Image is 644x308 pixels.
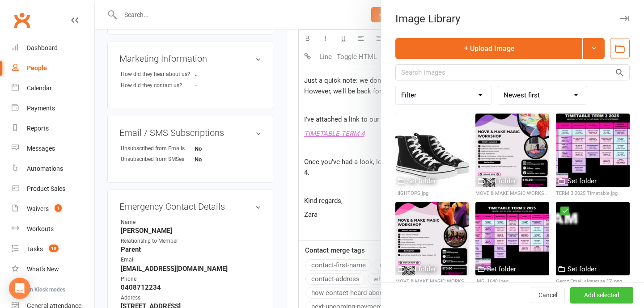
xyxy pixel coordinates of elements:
div: People [27,64,47,72]
div: Set folder [487,176,516,186]
div: Messages [27,145,55,152]
span: 1 [55,204,62,212]
a: Dashboard [12,38,94,58]
div: MOVE & MAKE MAGIC WORKSHOP (2).png [395,278,469,286]
a: What's New [12,259,94,279]
div: Set folder [407,264,436,274]
a: Calendar [12,78,94,98]
div: Tasks [27,245,43,253]
div: HIGHTOPS.jpg [395,190,469,198]
input: Search images [395,64,630,80]
div: MOVE & MAKE MAGIC WORKSHOP FLYER.png [475,190,549,198]
img: HIGHTOPS.jpg [395,114,469,187]
img: MOVE & MAKE MAGIC WORKSHOP (2).png [395,202,469,276]
div: Gemz Email signature (5).png [556,278,630,286]
div: What's New [27,266,59,273]
a: Workouts [12,219,94,239]
div: Payments [27,105,55,112]
img: TERM 3 2025 Timetable.jpg [556,114,630,187]
a: Reports [12,118,94,139]
img: IMG_1648.jpeg [475,202,549,276]
div: Open Intercom Messenger [9,278,30,299]
div: Set folder [487,264,516,274]
a: Tasks 10 [12,239,94,259]
div: Calendar [27,84,52,92]
div: Reports [27,125,49,132]
a: Waivers 1 [12,199,94,219]
img: Gemz Email signature (5).png [556,202,630,276]
div: IMG_1648.jpeg [475,278,549,286]
div: Set folder [568,176,597,186]
a: Automations [12,159,94,179]
div: Set folder [407,176,436,186]
div: Waivers [27,205,49,212]
div: Dashboard [27,44,58,51]
button: Upload Image [395,38,582,59]
a: People [12,58,94,78]
div: Image Library [381,13,644,25]
a: Clubworx [11,9,33,31]
button: Cancel [531,287,565,304]
span: 10 [49,245,59,252]
a: Payments [12,98,94,118]
div: Product Sales [27,185,65,192]
a: Messages [12,139,94,159]
div: Workouts [27,225,54,232]
div: TERM 3 2025 Timetable.jpg [556,190,630,198]
div: Automations [27,165,63,172]
div: Set folder [568,264,597,274]
img: MOVE & MAKE MAGIC WORKSHOP FLYER.png [475,114,549,187]
button: Add selected [570,287,633,304]
a: Product Sales [12,179,94,199]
